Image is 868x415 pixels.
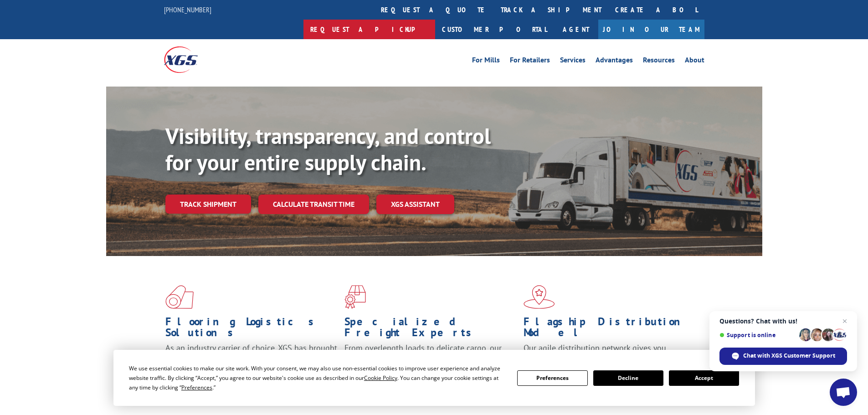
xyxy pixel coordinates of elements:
[560,56,586,67] a: Services
[517,370,587,386] button: Preferences
[165,316,338,343] h1: Flooring Logistics Solutions
[510,56,550,67] a: For Retailers
[830,379,857,406] div: Open chat
[554,20,598,39] a: Agent
[524,285,555,309] img: xgs-icon-flagship-distribution-model-red
[839,316,850,327] span: Close chat
[435,20,554,39] a: Customer Portal
[344,316,517,343] h1: Specialized Freight Experts
[258,195,369,214] a: Calculate transit time
[344,343,517,383] p: From overlength loads to delicate cargo, our experienced staff knows the best way to move your fr...
[165,122,491,176] b: Visibility, transparency, and control for your entire supply chain.
[643,56,675,67] a: Resources
[685,56,704,67] a: About
[129,364,506,392] div: We use essential cookies to make our site work. With your consent, we may also use non-essential ...
[524,316,696,343] h1: Flagship Distribution Model
[524,343,691,364] span: Our agile distribution network gives you nationwide inventory management on demand.
[181,384,212,391] span: Preferences
[376,195,454,214] a: XGS ASSISTANT
[164,5,211,14] a: [PHONE_NUMBER]
[303,20,435,39] a: Request a pickup
[598,20,704,39] a: Join Our Team
[596,56,633,67] a: Advantages
[113,350,755,406] div: Cookie Consent Prompt
[364,374,397,382] span: Cookie Policy
[165,195,251,214] a: Track shipment
[165,285,194,309] img: xgs-icon-total-supply-chain-intelligence-red
[344,285,366,309] img: xgs-icon-focused-on-flooring-red
[669,370,739,386] button: Accept
[472,56,500,67] a: For Mills
[743,352,835,360] span: Chat with XGS Customer Support
[719,318,847,325] span: Questions? Chat with us!
[719,348,847,365] div: Chat with XGS Customer Support
[719,332,796,338] span: Support is online
[593,370,663,386] button: Decline
[165,343,337,375] span: As an industry carrier of choice, XGS has brought innovation and dedication to flooring logistics...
